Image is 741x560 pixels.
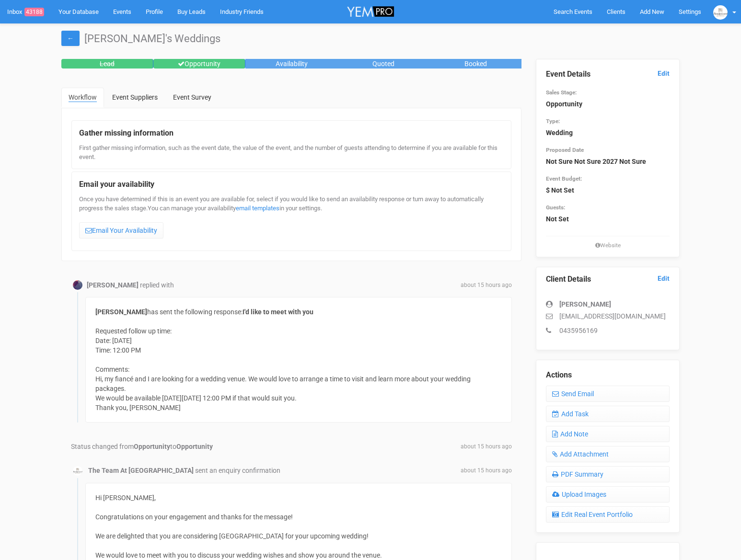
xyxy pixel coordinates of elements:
[546,204,565,211] small: Guests:
[61,88,104,108] a: Workflow
[546,486,670,503] a: Upload Images
[546,129,573,137] strong: Wedding
[546,274,670,285] legend: Client Details
[95,308,147,316] b: [PERSON_NAME]
[546,326,670,335] p: 0435956169
[461,443,512,451] span: about 15 hours ago
[243,308,313,316] b: I'd like to meet with you
[61,33,680,45] h1: [PERSON_NAME]'s Weddings
[236,205,279,212] a: email templates
[546,506,670,523] a: Edit Real Event Portfolio
[195,467,280,474] span: sent an enquiry confirmation
[105,88,165,107] a: Event Suppliers
[85,297,512,423] div: has sent the following response: Requested follow up time: Date: [DATE] Time: 12:00 PM Comments: ...
[546,69,670,80] legend: Event Details
[559,300,611,308] strong: [PERSON_NAME]
[607,8,625,15] span: Clients
[79,179,504,190] legend: Email your availability
[153,59,245,69] div: Opportunity
[546,426,670,442] a: Add Note
[546,215,569,223] strong: Not Set
[79,128,504,139] legend: Gather missing information
[546,100,582,108] strong: Opportunity
[461,467,512,475] span: about 15 hours ago
[658,274,670,283] a: Edit
[713,5,728,20] img: BGLogo.jpg
[79,222,163,239] a: Email Your Availability
[429,59,521,69] div: Booked
[88,467,194,474] strong: The Team At [GEOGRAPHIC_DATA]
[546,147,584,153] small: Proposed Date
[245,59,337,69] div: Availability
[337,59,429,69] div: Quoted
[546,370,670,381] legend: Actions
[134,443,170,450] strong: Opportunity
[61,59,153,69] div: Lead
[546,406,670,422] a: Add Task
[166,88,219,107] a: Event Survey
[24,8,44,16] span: 43188
[71,443,213,450] span: Status changed from to
[546,175,582,182] small: Event Budget:
[546,311,670,321] p: [EMAIL_ADDRESS][DOMAIN_NAME]
[546,386,670,402] a: Send Email
[546,89,577,96] small: Sales Stage:
[461,281,512,289] span: about 15 hours ago
[73,466,82,476] img: BGLogo.jpg
[148,205,322,212] span: You can manage your availability in your settings.
[546,186,574,194] strong: $ Not Set
[79,195,504,243] div: Once you have determined if this is an event you are available for, select if you would like to s...
[79,144,504,161] div: First gather missing information, such as the event date, the value of the event, and the number ...
[73,280,82,290] img: Profile Image
[140,281,174,289] span: replied with
[546,446,670,462] a: Add Attachment
[87,281,139,289] strong: [PERSON_NAME]
[546,118,560,125] small: Type:
[546,466,670,482] a: PDF Summary
[658,69,670,78] a: Edit
[176,443,213,450] strong: Opportunity
[546,241,670,250] small: Website
[61,31,80,46] a: ←
[546,158,646,165] strong: Not Sure Not Sure 2027 Not Sure
[640,8,664,15] span: Add New
[554,8,592,15] span: Search Events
